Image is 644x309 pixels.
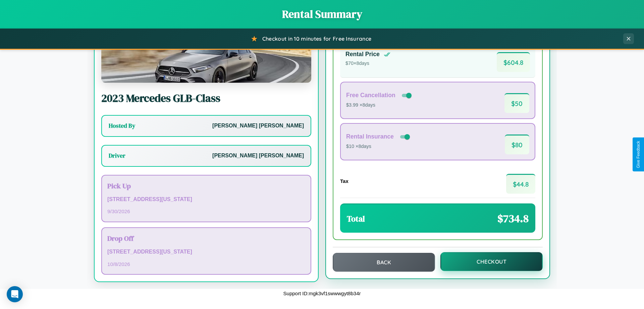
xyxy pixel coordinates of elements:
[504,93,529,113] span: $ 50
[107,260,305,269] p: 10 / 8 / 2026
[440,252,543,271] button: Checkout
[506,174,535,194] span: $ 44.8
[345,51,380,58] h4: Rental Price
[347,213,365,224] h3: Total
[262,35,371,42] span: Checkout in 10 minutes for Free Insurance
[636,141,641,168] div: Give Feedback
[107,233,305,243] h3: Drop Off
[340,178,348,184] h4: Tax
[7,286,23,302] div: Open Intercom Messenger
[346,101,413,110] p: $3.99 × 8 days
[107,207,305,216] p: 9 / 30 / 2026
[333,253,435,272] button: Back
[109,152,125,160] h3: Driver
[212,151,304,161] p: [PERSON_NAME] [PERSON_NAME]
[346,133,394,140] h4: Rental Insurance
[109,122,135,130] h3: Hosted By
[7,7,637,22] h1: Rental Summary
[107,195,305,204] p: [STREET_ADDRESS][US_STATE]
[497,52,530,72] span: $ 604.8
[283,289,361,298] p: Support ID: mgk3vf1swwwgyt8b34r
[107,247,305,257] p: [STREET_ADDRESS][US_STATE]
[497,211,529,226] span: $ 734.8
[505,134,529,154] span: $ 80
[212,121,304,131] p: [PERSON_NAME] [PERSON_NAME]
[346,142,411,151] p: $10 × 8 days
[107,181,305,191] h3: Pick Up
[345,59,390,68] p: $ 70 × 8 days
[101,91,311,106] h2: 2023 Mercedes GLB-Class
[346,92,395,99] h4: Free Cancellation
